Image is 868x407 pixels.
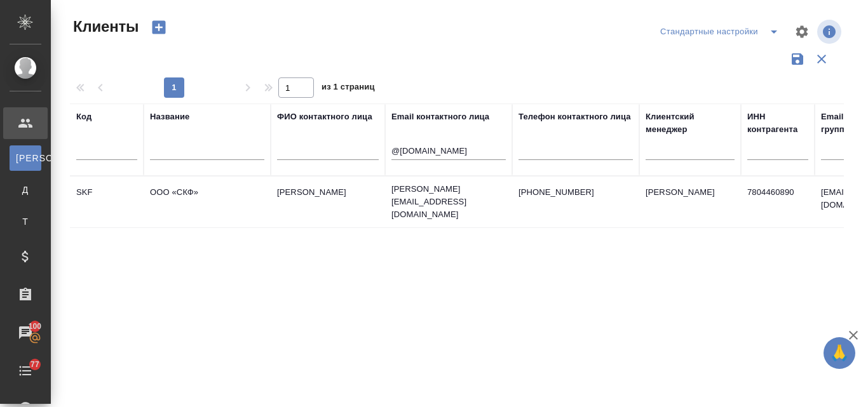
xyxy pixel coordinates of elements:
[646,110,735,136] div: Клиентский менеджер
[16,183,35,196] span: Д
[3,317,48,349] a: 100
[271,180,385,224] td: [PERSON_NAME]
[817,20,844,44] span: Посмотреть информацию
[70,17,139,37] span: Клиенты
[657,22,787,42] div: split button
[10,177,41,203] a: Д
[10,145,41,171] a: [PERSON_NAME]
[785,47,810,71] button: Сохранить фильтры
[16,152,35,164] span: [PERSON_NAME]
[391,110,489,123] div: Email контактного лица
[639,180,741,224] td: [PERSON_NAME]
[824,337,855,369] button: 🙏
[810,47,834,71] button: Сбросить фильтры
[391,183,506,221] p: [PERSON_NAME][EMAIL_ADDRESS][DOMAIN_NAME]
[144,17,174,38] button: Создать
[787,17,817,47] span: Настроить таблицу
[150,110,189,123] div: Название
[10,209,41,234] a: Т
[322,79,375,98] span: из 1 страниц
[747,110,808,136] div: ИНН контрагента
[829,340,850,366] span: 🙏
[3,355,48,387] a: 77
[519,186,633,199] p: [PHONE_NUMBER]
[23,358,47,371] span: 77
[741,180,815,224] td: 7804460890
[519,110,631,123] div: Телефон контактного лица
[144,180,271,224] td: ООО «СКФ»
[70,180,144,224] td: SKF
[277,110,372,123] div: ФИО контактного лица
[21,320,50,333] span: 100
[76,110,92,123] div: Код
[16,215,35,228] span: Т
